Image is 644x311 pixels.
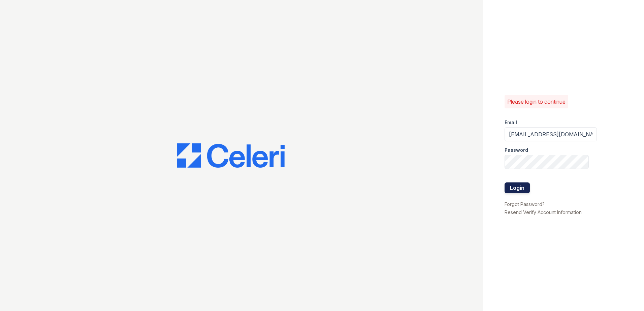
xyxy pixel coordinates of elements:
[505,182,530,193] button: Login
[505,147,528,153] label: Password
[505,119,517,126] label: Email
[505,201,545,207] a: Forgot Password?
[177,143,285,168] img: CE_Logo_Blue-a8612792a0a2168367f1c8372b55b34899dd931a85d93a1a3d3e32e68fde9ad4.png
[505,209,582,215] a: Resend Verify Account Information
[507,98,566,106] p: Please login to continue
